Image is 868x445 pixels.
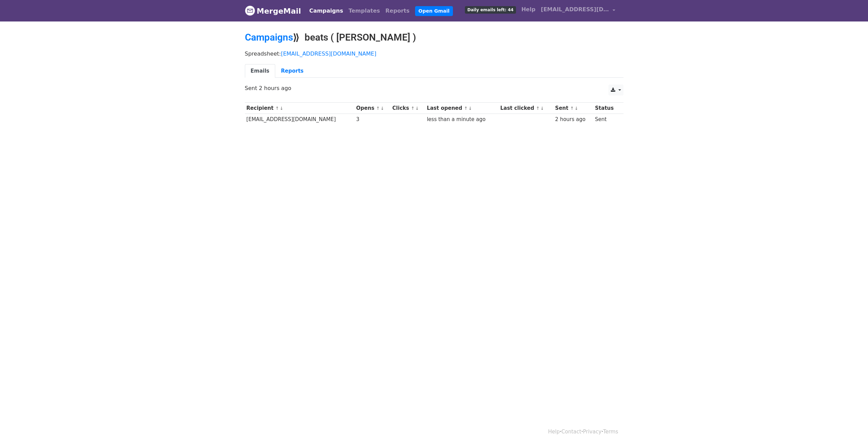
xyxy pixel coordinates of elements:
[519,3,538,16] a: Help
[415,6,453,16] a: Open Gmail
[548,429,560,435] a: Help
[468,106,472,111] a: ↓
[245,50,623,57] p: Spreadsheet:
[307,4,346,18] a: Campaigns
[383,4,412,18] a: Reports
[561,429,581,435] a: Contact
[245,5,255,16] img: MergeMail logo
[603,429,618,435] a: Terms
[391,103,425,114] th: Clicks
[540,106,544,111] a: ↓
[499,103,554,114] th: Last clicked
[245,85,623,92] p: Sent 2 hours ago
[427,116,497,123] div: less than a minute ago
[280,106,283,111] a: ↓
[538,3,618,19] a: [EMAIL_ADDRESS][DOMAIN_NAME]
[275,106,279,111] a: ↑
[281,50,377,57] a: [EMAIL_ADDRESS][DOMAIN_NAME]
[245,32,293,43] a: Campaigns
[465,6,516,14] span: Daily emails left: 44
[593,114,619,125] td: Sent
[574,106,578,111] a: ↓
[425,103,499,114] th: Last opened
[245,4,301,18] a: MergeMail
[355,103,391,114] th: Opens
[570,106,574,111] a: ↑
[245,64,275,78] a: Emails
[554,103,593,114] th: Sent
[555,116,592,123] div: 2 hours ago
[583,429,601,435] a: Privacy
[536,106,540,111] a: ↑
[541,5,609,14] span: [EMAIL_ADDRESS][DOMAIN_NAME]
[245,114,355,125] td: [EMAIL_ADDRESS][DOMAIN_NAME]
[245,32,623,43] h2: ⟫ beats ( [PERSON_NAME] )
[593,103,619,114] th: Status
[381,106,384,111] a: ↓
[464,106,468,111] a: ↑
[376,106,380,111] a: ↑
[411,106,415,111] a: ↑
[346,4,383,18] a: Templates
[245,103,355,114] th: Recipient
[462,3,518,16] a: Daily emails left: 44
[415,106,419,111] a: ↓
[356,116,389,123] div: 3
[275,64,309,78] a: Reports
